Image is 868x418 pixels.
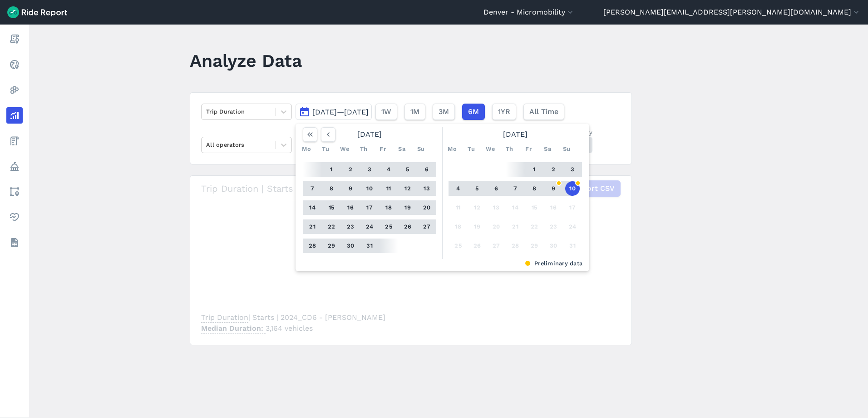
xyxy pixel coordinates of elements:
[546,162,561,177] button: 2
[305,181,320,196] button: 7
[324,239,339,253] button: 29
[470,219,484,234] button: 19
[362,219,377,234] button: 24
[318,142,333,156] div: Tu
[6,56,23,73] a: Realtime
[362,181,377,196] button: 10
[565,162,580,177] button: 3
[299,127,440,142] div: [DATE]
[468,106,479,117] span: 6M
[603,7,861,18] button: [PERSON_NAME][EMAIL_ADDRESS][PERSON_NAME][DOMAIN_NAME]
[400,162,415,177] button: 5
[375,104,397,120] button: 1W
[470,239,484,253] button: 26
[489,181,503,196] button: 6
[312,108,369,116] span: [DATE]—[DATE]
[559,142,574,156] div: Su
[451,200,465,215] button: 11
[6,234,23,251] a: Datasets
[190,48,302,73] h1: Analyze Data
[324,162,339,177] button: 1
[419,219,434,234] button: 27
[305,219,320,234] button: 21
[527,200,542,215] button: 15
[381,219,396,234] button: 25
[498,106,510,117] span: 1YR
[546,200,561,215] button: 16
[508,239,523,253] button: 28
[6,158,23,174] a: Policy
[381,106,391,117] span: 1W
[381,181,396,196] button: 11
[489,200,503,215] button: 13
[400,219,415,234] button: 26
[381,200,396,215] button: 18
[337,142,352,156] div: We
[419,181,434,196] button: 13
[565,219,580,234] button: 24
[190,176,631,345] div: loading
[410,106,419,117] span: 1M
[565,181,580,196] button: 10
[6,82,23,98] a: Heatmaps
[489,239,503,253] button: 27
[343,219,358,234] button: 23
[305,239,320,253] button: 28
[439,106,449,117] span: 3M
[521,142,536,156] div: Fr
[451,219,465,234] button: 18
[6,107,23,124] a: Analyze
[523,104,564,120] button: All Time
[529,106,558,117] span: All Time
[324,200,339,215] button: 15
[546,239,561,253] button: 30
[462,104,485,120] button: 6M
[324,181,339,196] button: 8
[302,259,582,268] div: Preliminary data
[6,31,23,47] a: Report
[362,200,377,215] button: 17
[565,200,580,215] button: 17
[343,200,358,215] button: 16
[546,219,561,234] button: 23
[527,239,542,253] button: 29
[296,104,372,120] button: [DATE]—[DATE]
[527,219,542,234] button: 22
[483,7,575,18] button: Denver - Micromobility
[508,219,523,234] button: 21
[508,200,523,215] button: 14
[356,142,371,156] div: Th
[502,142,517,156] div: Th
[565,239,580,253] button: 31
[6,184,23,200] a: Areas
[299,142,314,156] div: Mo
[400,200,415,215] button: 19
[540,142,555,156] div: Sa
[381,162,396,177] button: 4
[489,219,503,234] button: 20
[527,181,542,196] button: 8
[419,200,434,215] button: 20
[305,200,320,215] button: 14
[343,181,358,196] button: 9
[492,104,516,120] button: 1YR
[404,104,425,120] button: 1M
[362,239,377,253] button: 31
[470,181,484,196] button: 5
[483,142,498,156] div: We
[433,104,455,120] button: 3M
[546,181,561,196] button: 9
[7,6,67,18] img: Ride Report
[445,142,459,156] div: Mo
[451,181,465,196] button: 4
[527,162,542,177] button: 1
[6,209,23,225] a: Health
[464,142,478,156] div: Tu
[470,200,484,215] button: 12
[324,219,339,234] button: 22
[419,162,434,177] button: 6
[6,133,23,149] a: Fees
[343,239,358,253] button: 30
[508,181,523,196] button: 7
[395,142,409,156] div: Sa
